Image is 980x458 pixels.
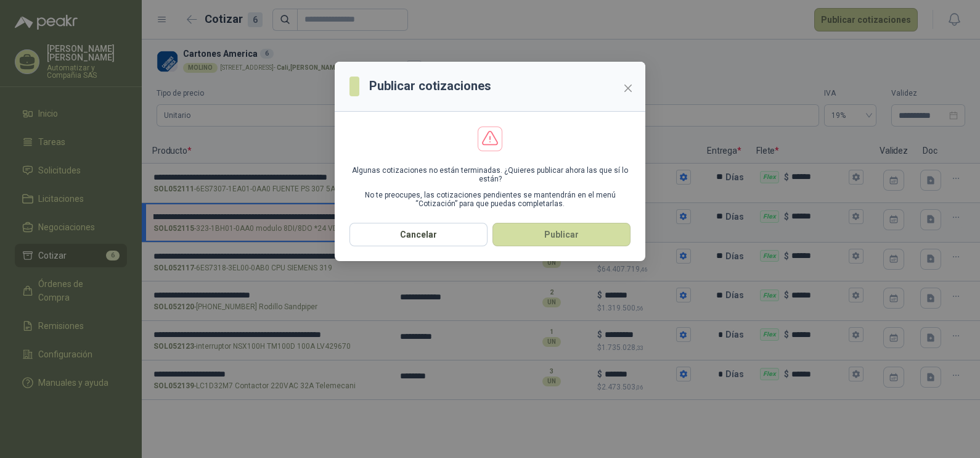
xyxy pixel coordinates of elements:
[369,77,491,96] h3: Publicar cotizaciones
[492,223,631,246] button: Publicar
[349,191,631,208] p: No te preocupes, las cotizaciones pendientes se mantendrán en el menú “Cotización” para que pueda...
[349,166,631,183] p: Algunas cotizaciones no están terminadas. ¿Quieres publicar ahora las que sí lo están?
[349,223,488,246] button: Cancelar
[618,78,638,98] button: Close
[623,83,633,93] span: close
